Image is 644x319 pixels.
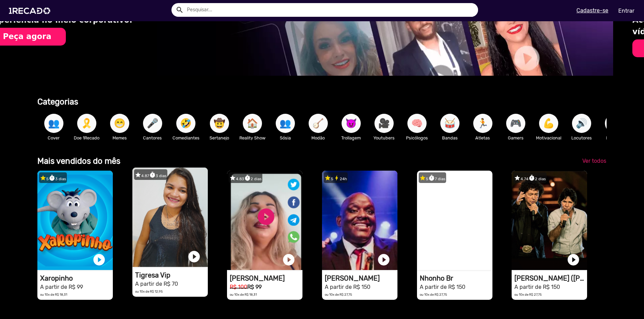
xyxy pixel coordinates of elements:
span: 🤣 [180,114,192,133]
small: ou 10x de R$ 27,75 [514,293,542,296]
span: 🤠 [214,114,225,133]
b: Mais vendidos do mês [37,156,120,166]
video: 1RECADO vídeos dedicados para fãs e empresas [322,171,397,270]
small: ou 10x de R$ 12,95 [135,290,163,293]
small: A partir de R$ 150 [514,284,560,290]
p: Gamers [503,135,529,141]
button: 👥 [44,114,63,133]
button: 🎮 [506,114,525,133]
small: ou 10x de R$ 18,31 [40,293,67,296]
button: 😈 [342,114,361,133]
small: ou 10x de R$ 18,31 [230,293,257,296]
p: Comediantes [172,135,200,141]
a: Entrar [614,5,639,17]
u: Cadastre-se [576,7,608,14]
input: Pesquisar... [182,3,478,17]
span: 🥁 [444,114,456,133]
span: 🎤 [147,114,158,133]
small: R$ 100 [230,284,247,290]
p: Psicólogos [404,135,430,141]
button: 🎥 [374,114,394,133]
span: 🎮 [510,114,522,133]
button: 🤠 [210,114,229,133]
p: Modão [305,135,331,141]
span: 🎥 [378,114,390,133]
p: Motivacional [536,135,562,141]
span: 💪 [543,114,554,133]
button: 😁 [110,114,129,133]
a: play_circle_filled [377,253,391,267]
button: 🧠 [407,114,427,133]
video: 1RECADO vídeos dedicados para fãs e empresas [227,171,302,270]
small: ou 10x de R$ 27,75 [420,293,447,296]
p: Atletas [470,135,496,141]
span: 😈 [345,114,357,133]
button: 🤣 [176,114,195,133]
h1: Tigresa Vip [135,271,208,279]
a: play_circle_filled [567,253,580,267]
small: A partir de R$ 99 [40,284,83,290]
span: 🏠 [247,114,258,133]
span: 😁 [114,114,126,133]
small: A partir de R$ 150 [325,284,370,290]
b: Categorias [37,97,78,107]
span: 🧠 [411,114,423,133]
p: Memes [107,135,133,141]
h1: Nhonho Br [420,274,492,282]
h1: Xaropinho [40,274,113,282]
button: 🪕 [309,114,328,133]
p: Bandas [437,135,463,141]
small: A partir de R$ 150 [420,284,465,290]
h1: [PERSON_NAME] ([PERSON_NAME] & [PERSON_NAME]) [514,274,587,282]
video: 1RECADO vídeos dedicados para fãs e empresas [37,171,113,270]
p: Modelos [601,135,628,141]
p: Trollagem [338,135,364,141]
p: Locutores [569,135,595,141]
span: 🏃 [477,114,489,133]
p: Doe 1Recado [74,135,100,141]
a: play_circle_filled [92,253,106,267]
span: 🔊 [576,114,587,133]
b: R$ 99 [247,284,262,290]
button: Example home icon [173,3,185,15]
p: Sertanejo [206,135,232,141]
p: Cantores [140,135,166,141]
p: Youtubers [371,135,397,141]
span: 🎗️ [81,114,93,133]
span: 🪕 [312,114,324,133]
button: 🏃 [473,114,492,133]
small: ou 10x de R$ 27,75 [325,293,352,296]
video: 1RECADO vídeos dedicados para fãs e empresas [417,171,492,270]
button: 👥 [276,114,295,133]
span: 👥 [279,114,291,133]
small: A partir de R$ 70 [135,281,178,287]
p: Sósia [272,135,298,141]
button: 🔊 [572,114,591,133]
a: play_circle_filled [472,253,486,267]
h1: [PERSON_NAME] [230,274,302,282]
h1: [PERSON_NAME] [325,274,397,282]
button: 💪 [539,114,558,133]
button: 🎗️ [77,114,96,133]
a: play_circle_filled [187,250,201,263]
video: 1RECADO vídeos dedicados para fãs e empresas [132,168,208,267]
span: 👥 [48,114,60,133]
p: Cover [41,135,67,141]
a: play_circle_filled [282,253,296,267]
button: 🥁 [440,114,460,133]
p: Reality Show [239,135,265,141]
button: 🎤 [143,114,162,133]
video: 1RECADO vídeos dedicados para fãs e empresas [512,171,587,270]
mat-icon: Example home icon [176,6,184,14]
button: 🏠 [243,114,262,133]
span: Ver todos [582,158,606,164]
